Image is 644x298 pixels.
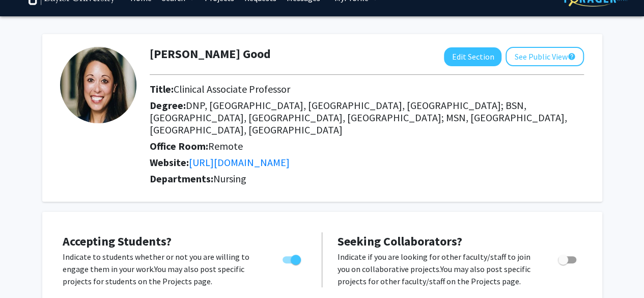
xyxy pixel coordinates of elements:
[60,47,136,123] img: Profile Picture
[213,172,246,185] span: Nursing
[63,251,263,287] p: Indicate to students whether or not you are willing to engage them in your work. You may also pos...
[150,83,584,95] h2: Title:
[174,83,290,95] span: Clinical Associate Professor
[150,47,271,62] h1: [PERSON_NAME] Good
[150,99,584,136] h2: Degree:
[506,47,584,66] button: See Public View
[278,251,306,266] div: Toggle
[338,233,462,249] span: Seeking Collaborators?
[444,47,501,66] button: Edit Section
[554,251,582,266] div: Toggle
[208,140,243,152] span: Remote
[8,252,43,290] iframe: Chat
[567,50,575,63] mat-icon: help
[189,156,290,169] a: Opens in a new tab
[338,251,539,287] p: Indicate if you are looking for other faculty/staff to join you on collaborative projects. You ma...
[63,233,172,249] span: Accepting Students?
[150,99,567,136] span: DNP, [GEOGRAPHIC_DATA], [GEOGRAPHIC_DATA], [GEOGRAPHIC_DATA]; BSN, [GEOGRAPHIC_DATA], [GEOGRAPHIC...
[150,156,584,169] h2: Website:
[142,173,592,185] h2: Departments:
[150,140,584,152] h2: Office Room:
